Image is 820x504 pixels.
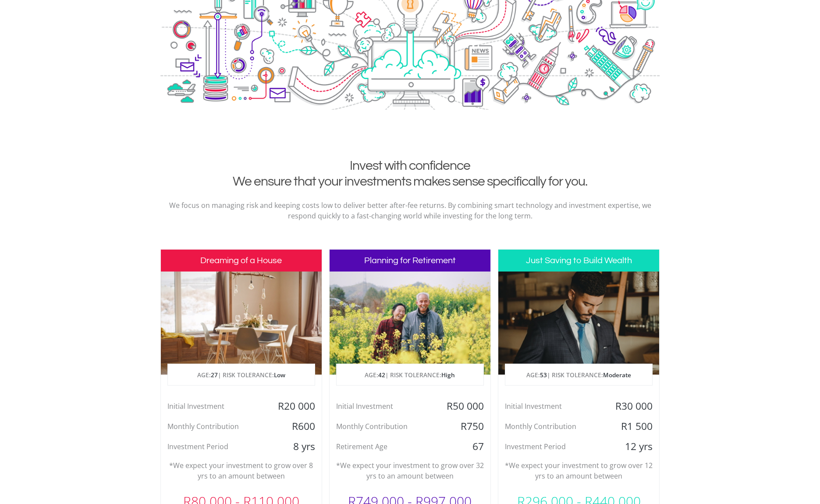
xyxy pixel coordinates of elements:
[437,440,490,453] div: 67
[274,371,285,379] span: Low
[161,400,268,413] div: Initial Investment
[606,420,659,433] div: R1 500
[540,371,547,379] span: 53
[330,400,437,413] div: Initial Investment
[336,460,484,481] p: *We expect your investment to grow over 32 yrs to an amount between
[161,440,268,453] div: Investment Period
[437,400,490,413] div: R50 000
[437,420,490,433] div: R750
[441,371,455,379] span: High
[161,420,268,433] div: Monthly Contribution
[498,400,606,413] div: Initial Investment
[603,371,631,379] span: Moderate
[498,420,606,433] div: Monthly Contribution
[167,460,315,481] p: *We expect your investment to grow over 8 yrs to an amount between
[211,371,218,379] span: 27
[161,250,322,272] h3: Dreaming of a House
[498,440,606,453] div: Investment Period
[330,250,490,272] h3: Planning for Retirement
[268,420,321,433] div: R600
[498,250,659,272] h3: Just Saving to Build Wealth
[268,440,321,453] div: 8 yrs
[168,364,315,386] p: AGE: | RISK TOLERANCE:
[505,364,652,386] p: AGE: | RISK TOLERANCE:
[606,400,659,413] div: R30 000
[268,400,321,413] div: R20 000
[167,200,653,221] p: We focus on managing risk and keeping costs low to deliver better after-fee returns. By combining...
[378,371,385,379] span: 42
[606,440,659,453] div: 12 yrs
[337,364,483,386] p: AGE: | RISK TOLERANCE:
[167,158,653,189] h2: Invest with confidence We ensure that your investments makes sense specifically for you.
[505,460,653,481] p: *We expect your investment to grow over 12 yrs to an amount between
[330,420,437,433] div: Monthly Contribution
[330,440,437,453] div: Retirement Age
